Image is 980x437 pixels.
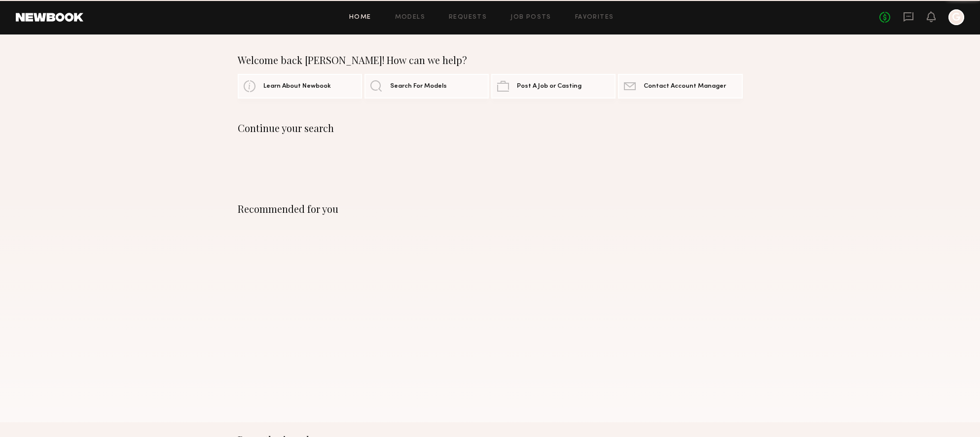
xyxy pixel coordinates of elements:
div: Recommended for you [238,203,743,215]
span: Contact Account Manager [644,83,726,90]
a: Favorites [575,14,614,21]
a: Contact Account Manager [618,74,742,99]
span: Post A Job or Casting [517,83,581,90]
a: Job Posts [510,14,551,21]
span: Search For Models [390,83,447,90]
a: Home [349,14,371,21]
a: Learn About Newbook [238,74,362,99]
a: Requests [449,14,487,21]
a: Post A Job or Casting [491,74,616,99]
a: G [948,9,964,25]
div: Welcome back [PERSON_NAME]! How can we help? [238,54,743,66]
span: Learn About Newbook [263,83,331,90]
div: Continue your search [238,122,743,134]
a: Models [395,14,425,21]
a: Search For Models [364,74,489,99]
